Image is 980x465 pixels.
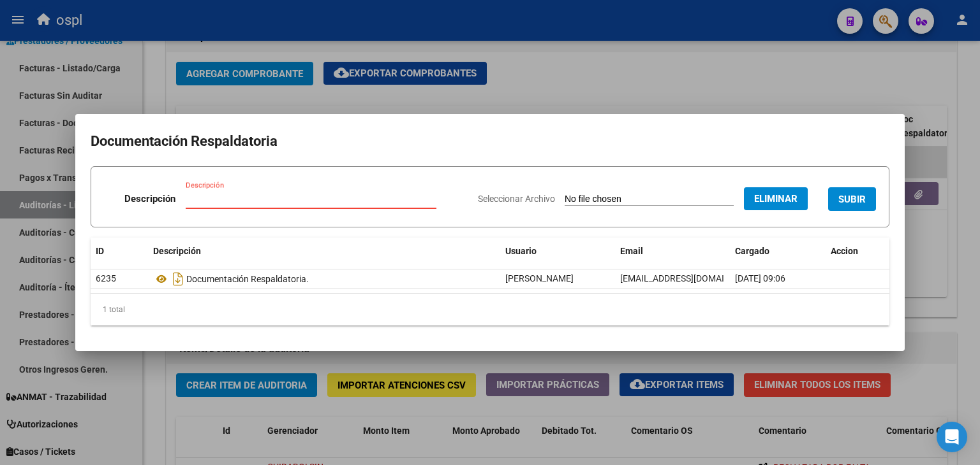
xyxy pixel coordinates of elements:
[505,246,537,256] span: Usuario
[744,187,808,210] button: Eliminar
[153,246,201,256] span: Descripción
[754,193,798,204] span: Eliminar
[96,246,104,256] span: ID
[96,273,116,283] span: 6235
[831,246,858,256] span: Accion
[937,422,967,452] div: Open Intercom Messenger
[735,246,769,256] span: Cargado
[620,273,762,283] span: [EMAIL_ADDRESS][DOMAIN_NAME]
[148,238,500,265] datatable-header-cell: Descripción
[730,238,826,265] datatable-header-cell: Cargado
[838,194,866,205] span: SUBIR
[124,192,175,206] p: Descripción
[505,273,574,283] span: [PERSON_NAME]
[153,269,495,289] div: Documentación Respaldatoria.
[91,238,148,265] datatable-header-cell: ID
[828,187,876,211] button: SUBIR
[91,129,889,154] h2: Documentación Respaldatoria
[478,194,555,204] span: Seleccionar Archivo
[615,238,730,265] datatable-header-cell: Email
[826,238,889,265] datatable-header-cell: Accion
[91,294,889,325] div: 1 total
[735,273,785,283] span: [DATE] 09:06
[500,238,615,265] datatable-header-cell: Usuario
[620,246,643,256] span: Email
[170,269,186,289] i: Descargar documento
